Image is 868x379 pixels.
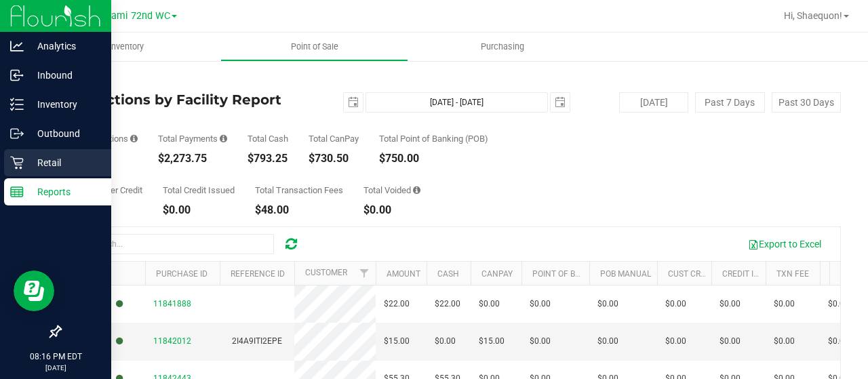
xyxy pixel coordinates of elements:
a: Cash [437,269,459,279]
div: Total CanPay [309,134,359,143]
a: Purchase ID [156,269,208,279]
span: select [551,93,570,112]
span: $22.00 [384,298,410,311]
inline-svg: Outbound [10,127,24,140]
inline-svg: Inventory [10,98,24,111]
input: Search... [71,234,274,254]
p: Inventory [24,96,105,113]
div: Total Cash [248,134,288,143]
span: Hi, Shaequon! [784,10,842,21]
button: Past 30 Days [772,92,841,113]
a: Reference ID [231,269,285,279]
p: 08:16 PM EDT [6,351,105,363]
p: Analytics [24,38,105,54]
span: $0.00 [828,298,849,311]
span: $0.00 [597,298,618,311]
span: 11842012 [153,336,191,346]
span: $0.00 [719,298,741,311]
button: Export to Excel [739,233,830,256]
span: $15.00 [479,335,505,348]
p: Reports [24,184,105,200]
div: $2,273.75 [158,153,227,164]
a: Purchasing [408,33,596,61]
a: CanPay [481,269,513,279]
inline-svg: Analytics [10,39,24,53]
h4: Transactions by Facility Report [60,92,320,107]
span: 2I4A9ITI2EPE [232,336,282,346]
p: Retail [24,155,105,171]
inline-svg: Retail [10,156,24,169]
a: Customer [305,268,347,277]
div: $48.00 [255,205,343,216]
span: select [344,93,363,112]
span: $0.00 [774,298,795,311]
span: $0.00 [530,298,551,311]
a: Inventory [33,33,220,61]
div: Total Point of Banking (POB) [379,134,488,143]
span: $0.00 [479,298,500,311]
a: Amount [387,269,420,279]
span: $0.00 [530,335,551,348]
span: Inventory [91,41,162,53]
i: Sum of all successful, non-voided payment transaction amounts, excluding tips and transaction fees. [220,134,227,143]
span: $0.00 [597,335,618,348]
div: Total Credit Issued [163,186,235,195]
inline-svg: Reports [10,185,24,199]
div: $0.00 [363,205,420,216]
span: $22.00 [435,298,460,311]
p: Outbound [24,125,105,142]
p: [DATE] [6,363,105,373]
p: Inbound [24,67,105,83]
button: Past 7 Days [695,92,764,113]
iframe: Resource center [14,271,54,311]
div: Total Transaction Fees [255,186,343,195]
i: Sum of all voided payment transaction amounts, excluding tips and transaction fees. [413,186,420,195]
i: Count of all successful payment transactions, possibly including voids, refunds, and cash-back fr... [130,134,138,143]
span: $0.00 [719,335,741,348]
div: Total Payments [158,134,227,143]
button: [DATE] [619,92,688,113]
a: POB Manual [600,269,651,279]
span: Miami 72nd WC [100,10,170,22]
span: $0.00 [774,335,795,348]
a: Point of Sale [220,33,408,61]
a: Point of Banking (POB) [532,269,629,279]
a: Txn Fee [776,269,809,279]
a: Filter [353,262,376,285]
span: 11841888 [153,299,191,308]
span: Point of Sale [273,41,357,53]
span: Purchasing [462,41,542,53]
span: $0.00 [435,335,456,348]
span: $0.00 [828,335,849,348]
span: $15.00 [384,335,410,348]
div: $0.00 [163,205,235,216]
div: $750.00 [379,153,488,164]
div: $730.50 [309,153,359,164]
div: $793.25 [248,153,288,164]
span: $0.00 [665,335,686,348]
div: Total Voided [363,186,420,195]
inline-svg: Inbound [10,68,24,82]
span: $0.00 [665,298,686,311]
a: Cust Credit [668,269,717,279]
a: Credit Issued [722,269,778,279]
